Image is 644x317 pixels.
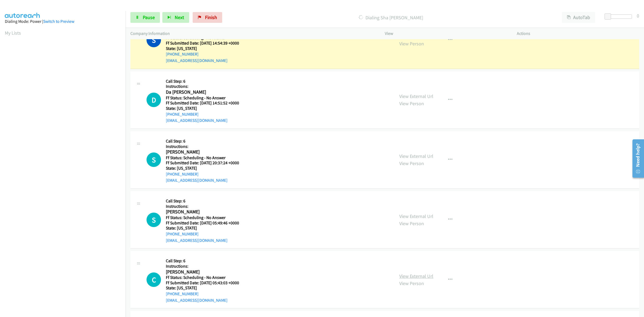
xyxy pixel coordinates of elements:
[399,220,424,227] a: View Person
[166,95,239,101] h5: Ff Status: Scheduling - No Answer
[193,12,222,23] a: Finish
[147,272,161,287] div: The call is yet to be attempted
[166,144,239,149] h5: Instructions:
[166,118,228,123] a: [EMAIL_ADDRESS][DOMAIN_NAME]
[166,209,239,215] h2: [PERSON_NAME]
[399,41,424,47] a: View Person
[166,149,239,155] h2: [PERSON_NAME]
[130,12,160,23] a: Pause
[166,52,199,57] a: [PHONE_NUMBER]
[166,204,239,209] h5: Instructions:
[607,14,632,19] div: Delay between calls (in seconds)
[166,46,239,51] h5: State: [US_STATE]
[166,112,199,117] a: [PHONE_NUMBER]
[162,12,189,23] button: Next
[166,79,239,84] h5: Call Step: 6
[399,273,433,279] a: View External Url
[637,12,639,19] div: 0
[166,215,239,220] h5: Ff Status: Scheduling - No Answer
[166,58,228,63] a: [EMAIL_ADDRESS][DOMAIN_NAME]
[166,84,239,89] h5: Instructions:
[399,213,433,219] a: View External Url
[147,272,161,287] h1: C
[166,172,199,177] a: [PHONE_NUMBER]
[166,198,239,204] h5: Call Step: 6
[166,280,239,286] h5: Ff Submitted Date: [DATE] 05:43:03 +0000
[166,160,239,166] h5: Ff Submitted Date: [DATE] 20:37:24 +0000
[147,152,161,167] h1: S
[5,18,121,25] div: Dialing Mode: Power |
[166,291,199,296] a: [PHONE_NUMBER]
[166,166,239,171] h5: State: [US_STATE]
[166,106,239,111] h5: State: [US_STATE]
[43,19,74,24] a: Switch to Preview
[166,41,239,46] h5: Ff Submitted Date: [DATE] 14:54:39 +0000
[143,14,155,20] span: Pause
[147,93,161,107] h1: D
[399,153,433,159] a: View External Url
[517,30,639,37] p: Actions
[399,280,424,286] a: View Person
[205,14,217,20] span: Finish
[175,14,184,20] span: Next
[166,285,239,291] h5: State: [US_STATE]
[166,264,239,269] h5: Instructions:
[399,93,433,99] a: View External Url
[166,155,239,161] h5: Ff Status: Scheduling - No Answer
[628,137,644,180] iframe: Resource Center
[166,298,228,303] a: [EMAIL_ADDRESS][DOMAIN_NAME]
[5,30,21,36] a: My Lists
[147,93,161,107] div: The call is yet to be attempted
[166,258,239,264] h5: Call Step: 6
[166,178,228,183] a: [EMAIL_ADDRESS][DOMAIN_NAME]
[166,220,239,226] h5: Ff Submitted Date: [DATE] 05:49:46 +0000
[166,269,239,275] h2: [PERSON_NAME]
[229,14,552,21] p: Dialing Sha [PERSON_NAME]
[562,12,595,23] button: AutoTab
[147,213,161,227] h1: S
[166,231,199,236] a: [PHONE_NUMBER]
[166,225,239,231] h5: State: [US_STATE]
[147,152,161,167] div: The call is yet to be attempted
[399,100,424,107] a: View Person
[166,275,239,280] h5: Ff Status: Scheduling - No Answer
[5,41,126,296] iframe: Dialpad
[147,213,161,227] div: The call is yet to be attempted
[166,238,228,243] a: [EMAIL_ADDRESS][DOMAIN_NAME]
[147,33,161,47] h1: S
[385,30,507,37] p: View
[166,89,239,95] h2: Da [PERSON_NAME]
[399,160,424,166] a: View Person
[130,30,375,37] p: Company Information
[166,139,239,144] h5: Call Step: 6
[166,100,239,106] h5: Ff Submitted Date: [DATE] 14:51:52 +0000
